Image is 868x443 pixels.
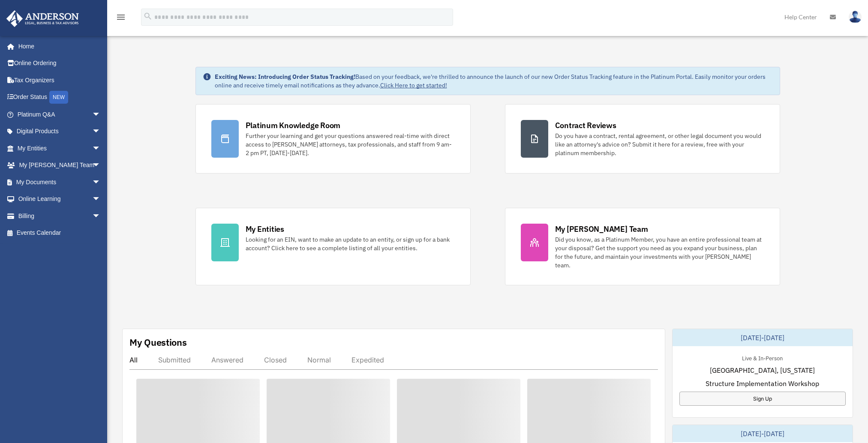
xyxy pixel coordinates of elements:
[849,11,862,23] img: User Pic
[116,15,126,22] a: menu
[307,356,331,364] div: Normal
[6,106,114,123] a: Platinum Q&Aarrow_drop_down
[4,10,81,27] img: Anderson Advisors Platinum Portal
[555,132,764,157] div: Do you have a contract, rental agreement, or other legal document you would like an attorney's ad...
[706,378,819,389] span: Structure Implementation Workshop
[6,207,114,224] a: Billingarrow_drop_down
[735,353,790,362] div: Live & In-Person
[6,38,109,55] a: Home
[143,12,153,21] i: search
[215,72,773,90] div: Based on your feedback, we're thrilled to announce the launch of our new Order Status Tracking fe...
[215,73,355,81] strong: Exciting News: Introducing Order Status Tracking!
[6,72,114,89] a: Tax Organizers
[6,123,114,140] a: Digital Productsarrow_drop_down
[92,157,109,174] span: arrow_drop_down
[92,106,109,123] span: arrow_drop_down
[6,140,114,157] a: My Entitiesarrow_drop_down
[92,174,109,191] span: arrow_drop_down
[195,104,471,174] a: Platinum Knowledge Room Further your learning and get your questions answered real-time with dire...
[6,191,114,208] a: Online Learningarrow_drop_down
[129,356,138,364] div: All
[673,329,853,346] div: [DATE]-[DATE]
[246,132,455,157] div: Further your learning and get your questions answered real-time with direct access to [PERSON_NAM...
[6,55,114,72] a: Online Ordering
[246,224,284,234] div: My Entities
[92,140,109,157] span: arrow_drop_down
[555,224,648,234] div: My [PERSON_NAME] Team
[92,207,109,225] span: arrow_drop_down
[351,356,384,364] div: Expedited
[246,120,341,131] div: Platinum Knowledge Room
[246,235,455,252] div: Looking for an EIN, want to make an update to an entity, or sign up for a bank account? Click her...
[380,81,447,89] a: Click Here to get started!
[211,356,243,364] div: Answered
[264,356,287,364] div: Closed
[710,365,815,375] span: [GEOGRAPHIC_DATA], [US_STATE]
[92,123,109,141] span: arrow_drop_down
[49,91,68,104] div: NEW
[6,224,114,242] a: Events Calendar
[679,392,846,406] a: Sign Up
[6,157,114,174] a: My [PERSON_NAME] Teamarrow_drop_down
[129,336,187,349] div: My Questions
[673,425,853,442] div: [DATE]-[DATE]
[555,235,764,269] div: Did you know, as a Platinum Member, you have an entire professional team at your disposal? Get th...
[195,208,471,285] a: My Entities Looking for an EIN, want to make an update to an entity, or sign up for a bank accoun...
[505,208,780,285] a: My [PERSON_NAME] Team Did you know, as a Platinum Member, you have an entire professional team at...
[92,191,109,208] span: arrow_drop_down
[158,356,191,364] div: Submitted
[6,89,114,106] a: Order StatusNEW
[116,12,126,22] i: menu
[6,174,114,191] a: My Documentsarrow_drop_down
[505,104,780,174] a: Contract Reviews Do you have a contract, rental agreement, or other legal document you would like...
[555,120,616,131] div: Contract Reviews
